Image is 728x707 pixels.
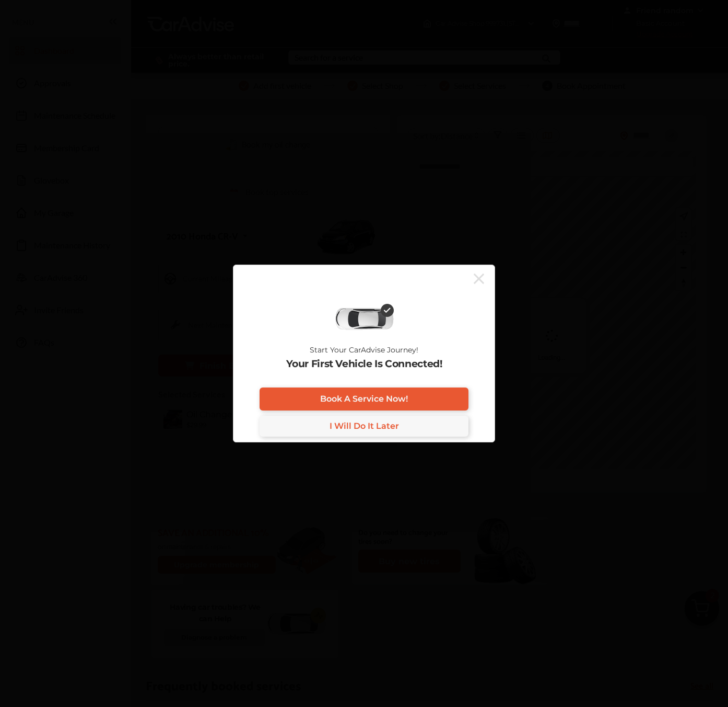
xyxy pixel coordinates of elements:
[334,307,394,330] img: diagnose-vehicle.c84bcb0a.svg
[260,416,468,437] a: I Will Do It Later
[310,346,418,354] p: Start Your CarAdvise Journey!
[320,394,408,404] span: Book A Service Now!
[260,387,468,410] a: Book A Service Now!
[381,304,394,317] img: check-icon.521c8815.svg
[286,358,442,370] p: Your First Vehicle Is Connected!
[330,421,399,431] span: I Will Do It Later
